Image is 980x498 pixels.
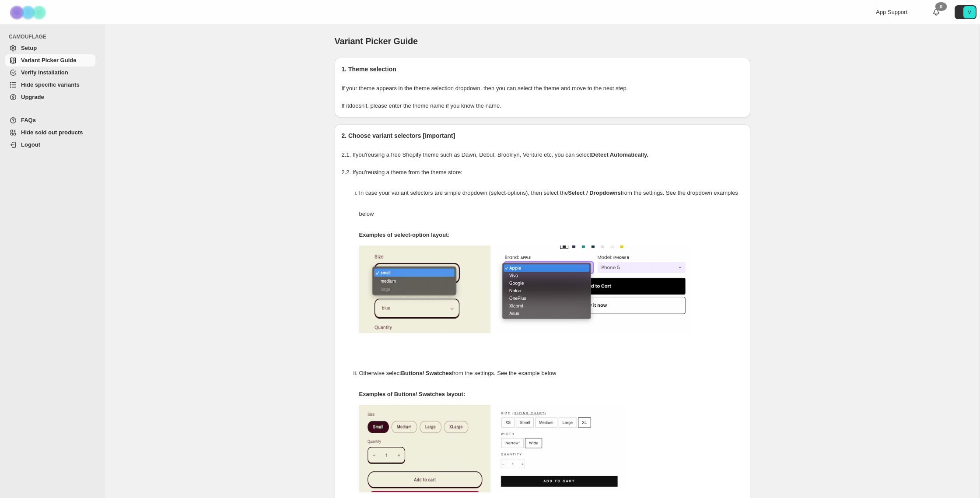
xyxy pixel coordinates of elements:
p: In case your variant selectors are simple dropdown (select-options), then select the from the set... [359,182,743,224]
span: Verify Installation [21,69,68,76]
p: If it doesn't , please enter the theme name if you know the name. [342,102,743,110]
span: Upgrade [21,94,44,100]
p: 2.1. If you're using a free Shopify theme such as Dawn, Debut, Brooklyn, Venture etc, you can select [342,151,743,159]
strong: Detect Automatically. [591,151,648,158]
strong: Examples of Buttons/ Swatches layout: [359,391,465,397]
img: camouflage-swatch-2 [495,405,626,492]
strong: Examples of select-option layout: [359,231,450,238]
p: 2.2. If you're using a theme from the theme store: [342,168,743,177]
p: Otherwise select from the settings. See the example below [359,363,743,384]
span: CAMOUFLAGE [9,33,99,40]
a: Verify Installation [5,67,95,79]
img: camouflage-select-options [359,245,490,333]
div: 0 [935,2,947,11]
a: Hide specific variants [5,79,95,91]
h2: 2. Choose variant selectors [Important] [342,131,743,140]
p: If your theme appears in the theme selection dropdown, then you can select the theme and move to ... [342,84,743,93]
a: Hide sold out products [5,126,95,139]
span: Hide sold out products [21,129,83,136]
span: Setup [21,45,37,51]
span: Variant Picker Guide [335,36,418,46]
button: Avatar with initials V [955,5,976,19]
span: Hide specific variants [21,81,80,88]
span: Avatar with initials V [963,6,976,18]
a: 0 [932,8,941,17]
strong: Select / Dropdowns [568,189,621,196]
a: Variant Picker Guide [5,54,95,67]
text: V [968,10,971,15]
a: Upgrade [5,91,95,103]
img: camouflage-swatch-1 [359,405,490,492]
a: Setup [5,42,95,54]
span: Logout [21,141,40,148]
span: App Support [876,9,907,15]
a: FAQs [5,114,95,126]
strong: Buttons/ Swatches [401,370,452,376]
h2: 1. Theme selection [342,65,743,74]
span: Variant Picker Guide [21,57,76,63]
span: FAQs [21,117,36,123]
a: Logout [5,139,95,151]
img: camouflage-select-options-2 [495,245,692,333]
img: Camouflage [7,0,51,25]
